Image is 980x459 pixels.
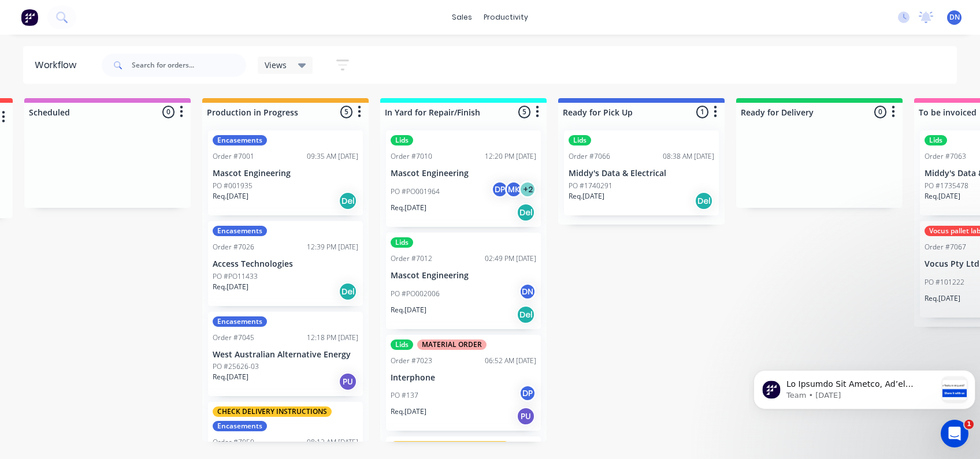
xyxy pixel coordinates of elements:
[564,130,719,215] div: LidsOrder #706608:38 AM [DATE]Middy's Data & ElectricalPO #1740291Req.[DATE]Del
[213,437,254,447] div: Order #7050
[132,54,246,77] input: Search for orders...
[569,151,610,162] div: Order #7066
[391,237,413,248] div: Lids
[749,347,980,428] iframe: Intercom notifications message
[391,339,413,350] div: Lids
[446,9,478,26] div: sales
[391,289,440,299] p: PO #PO002006
[213,191,248,201] p: Req. [DATE]
[417,339,487,350] div: MATERIAL ORDER
[213,151,254,162] div: Order #7001
[485,356,536,366] div: 06:52 AM [DATE]
[307,437,358,447] div: 08:12 AM [DATE]
[517,407,535,426] div: PU
[391,356,432,366] div: Order #7023
[391,406,426,417] p: Req. [DATE]
[213,242,254,252] div: Order #7026
[213,361,259,372] p: PO #25626-03
[391,203,426,213] p: Req. [DATE]
[35,58,82,72] div: Workflow
[213,316,267,327] div: Encasements
[485,151,536,162] div: 12:20 PM [DATE]
[213,169,358,178] p: Mascot Engineering
[519,283,536,300] div: DN
[339,282,357,301] div: Del
[213,350,358,360] p: West Australian Alternative Energy
[265,59,287,71] span: Views
[213,421,267,431] div: Encasements
[925,293,960,304] p: Req. [DATE]
[519,181,536,198] div: + 2
[491,181,508,198] div: DP
[391,271,536,281] p: Mascot Engineering
[213,271,258,282] p: PO #PO11433
[339,372,357,391] div: PU
[695,192,713,210] div: Del
[213,333,254,343] div: Order #7045
[307,242,358,252] div: 12:39 PM [DATE]
[478,9,534,26] div: productivity
[391,169,536,178] p: Mascot Engineering
[964,420,974,429] span: 1
[213,135,267,145] div: Encasements
[38,43,188,54] p: Message from Team, sent 4d ago
[386,335,541,431] div: LidsMATERIAL ORDEROrder #702306:52 AM [DATE]InterphonePO #137DPReq.[DATE]PU
[925,135,947,145] div: Lids
[307,333,358,343] div: 12:18 PM [DATE]
[391,305,426,315] p: Req. [DATE]
[925,181,968,191] p: PO #1735478
[925,277,964,288] p: PO #101222
[386,130,541,227] div: LidsOrder #701012:20 PM [DATE]Mascot EngineeringPO #PO001964DPMK+2Req.[DATE]Del
[208,130,363,215] div: EncasementsOrder #700109:35 AM [DATE]Mascot EngineeringPO #001935Req.[DATE]Del
[386,233,541,329] div: LidsOrder #701202:49 PM [DATE]Mascot EngineeringPO #PO002006DNReq.[DATE]Del
[213,259,358,269] p: Access Technologies
[307,151,358,162] div: 09:35 AM [DATE]
[569,191,604,201] p: Req. [DATE]
[21,9,38,26] img: Factory
[517,305,535,324] div: Del
[208,312,363,397] div: EncasementsOrder #704512:18 PM [DATE]West Australian Alternative EnergyPO #25626-03Req.[DATE]PU
[925,191,960,201] p: Req. [DATE]
[391,135,413,145] div: Lids
[213,226,267,236] div: Encasements
[485,253,536,264] div: 02:49 PM [DATE]
[569,181,612,191] p: PO #1740291
[517,203,535,222] div: Del
[925,151,966,162] div: Order #7063
[925,242,966,252] div: Order #7067
[569,135,591,145] div: Lids
[213,372,248,382] p: Req. [DATE]
[213,181,253,191] p: PO #001935
[949,12,960,23] span: DN
[391,186,440,197] p: PO #PO001964
[663,151,714,162] div: 08:38 AM [DATE]
[505,181,522,198] div: MK
[391,151,432,162] div: Order #7010
[213,406,332,417] div: CHECK DELIVERY INSTRUCTIONS
[519,385,536,402] div: DP
[208,221,363,306] div: EncasementsOrder #702612:39 PM [DATE]Access TechnologiesPO #PO11433Req.[DATE]Del
[391,441,510,451] div: CHECK DELIVERY INSTRUCTIONS
[339,192,357,210] div: Del
[941,420,968,447] iframe: Intercom live chat
[569,169,714,178] p: Middy's Data & Electrical
[391,373,536,383] p: Interphone
[213,282,248,292] p: Req. [DATE]
[391,390,418,401] p: PO #137
[391,253,432,264] div: Order #7012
